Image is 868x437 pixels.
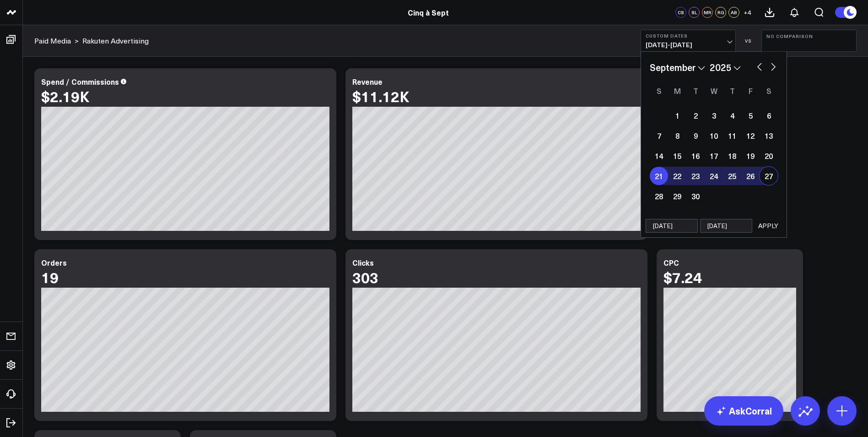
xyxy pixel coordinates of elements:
[34,36,71,46] a: Paid Media
[408,7,449,17] a: Cinq à Sept
[675,7,686,18] div: CS
[704,396,783,426] a: AskCorral
[41,257,67,268] div: Orders
[755,219,782,233] button: APPLY
[740,38,757,44] div: VS
[352,269,378,285] div: 303
[742,7,753,18] button: +4
[702,7,713,18] div: MR
[646,41,731,49] span: [DATE] - [DATE]
[723,83,741,98] div: Thursday
[715,7,726,18] div: RG
[744,9,751,16] span: + 4
[352,257,374,268] div: Clicks
[41,269,59,285] div: 19
[352,88,410,104] div: $11.12K
[641,30,736,52] button: Custom Dates[DATE]-[DATE]
[646,33,731,38] b: Custom Dates
[82,36,149,46] a: Rakuten Advertising
[689,7,700,18] div: SL
[646,219,698,233] input: mm/dd/yy
[663,269,702,285] div: $7.24
[34,36,79,46] div: >
[741,83,760,98] div: Friday
[766,33,852,39] b: No Comparison
[761,30,857,52] button: No Comparison
[663,257,679,268] div: CPC
[650,83,668,98] div: Sunday
[41,88,90,104] div: $2.19K
[686,83,705,98] div: Tuesday
[700,219,752,233] input: mm/dd/yy
[41,76,119,87] div: Spend / Commissions
[668,83,686,98] div: Monday
[705,83,723,98] div: Wednesday
[728,7,739,18] div: AB
[352,76,383,87] div: Revenue
[760,83,778,98] div: Saturday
